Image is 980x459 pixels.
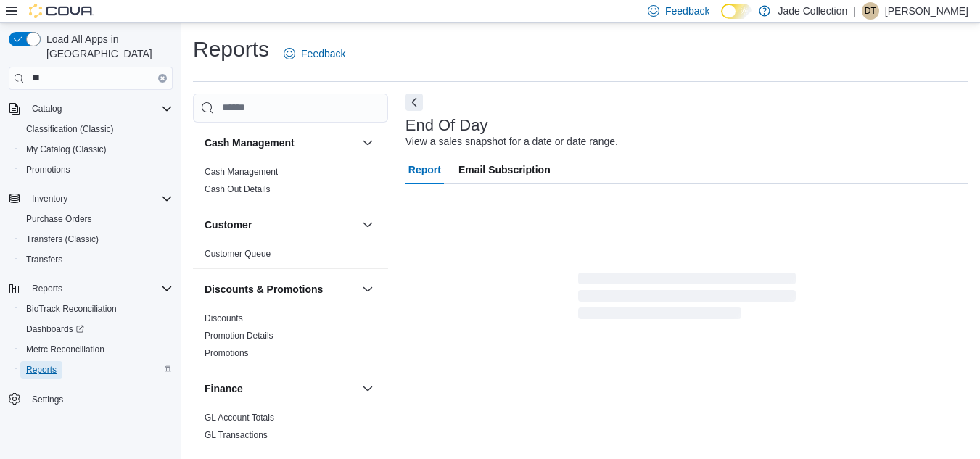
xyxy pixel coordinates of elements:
span: Transfers (Classic) [26,233,99,245]
a: Transfers [20,251,68,268]
h3: Finance [205,381,243,396]
a: Discounts [205,313,243,323]
span: Reports [26,364,57,376]
span: Settings [32,394,63,405]
button: Cash Management [359,134,376,152]
span: BioTrack Reconciliation [26,303,117,315]
span: GL Account Totals [205,412,274,423]
span: Feedback [665,4,709,18]
span: Purchase Orders [26,213,92,225]
h3: Customer [205,218,252,232]
span: Settings [26,390,173,408]
span: Loading [578,276,796,322]
span: Dashboards [20,321,173,338]
a: BioTrack Reconciliation [20,300,123,318]
button: Catalog [26,100,67,117]
button: BioTrack Reconciliation [15,299,178,319]
a: Feedback [278,39,351,68]
span: DT [865,2,876,20]
span: Reports [20,361,173,379]
span: Reports [32,283,62,294]
button: Discounts & Promotions [359,281,376,298]
span: Feedback [301,46,345,61]
span: Promotions [26,164,70,175]
button: Promotions [15,160,178,180]
span: BioTrack Reconciliation [20,300,173,318]
div: Finance [193,409,388,450]
span: Catalog [32,103,62,115]
p: [PERSON_NAME] [885,2,968,20]
button: Customer [359,216,376,233]
div: View a sales snapshot for a date or date range. [405,134,618,149]
button: Cash Management [205,136,356,150]
span: Load All Apps in [GEOGRAPHIC_DATA] [41,32,173,61]
div: Cash Management [193,163,388,204]
button: Inventory [26,190,73,207]
span: Promotions [205,347,249,359]
span: Discounts [205,313,243,324]
a: Dashboards [15,319,178,339]
span: Purchase Orders [20,210,173,228]
span: Transfers [20,251,173,268]
img: Cova [29,4,94,18]
a: Promotions [205,348,249,358]
a: Cash Out Details [205,184,271,194]
button: Reports [3,278,178,299]
span: Classification (Classic) [20,120,173,138]
button: Settings [3,389,178,410]
button: Classification (Classic) [15,119,178,139]
span: GL Transactions [205,429,268,441]
a: Cash Management [205,167,278,177]
button: Reports [15,360,178,380]
p: Jade Collection [778,2,847,20]
span: Email Subscription [458,155,551,184]
a: Purchase Orders [20,210,98,228]
button: Inventory [3,189,178,209]
div: Discounts & Promotions [193,310,388,368]
a: Dashboards [20,321,90,338]
span: Inventory [32,193,67,204]
span: My Catalog (Classic) [20,141,173,158]
span: Reports [26,280,173,297]
button: Clear input [158,74,167,83]
a: Reports [20,361,62,379]
div: Desaray Thompson [862,2,879,20]
span: Metrc Reconciliation [26,344,104,355]
span: My Catalog (Classic) [26,144,107,155]
a: Metrc Reconciliation [20,341,110,358]
span: Promotion Details [205,330,273,342]
span: Dark Mode [721,19,722,20]
h3: Discounts & Promotions [205,282,323,297]
button: Purchase Orders [15,209,178,229]
button: Metrc Reconciliation [15,339,178,360]
button: Next [405,94,423,111]
span: Classification (Classic) [26,123,114,135]
button: Catalog [3,99,178,119]
a: Promotions [20,161,76,178]
span: Customer Queue [205,248,271,260]
span: Cash Management [205,166,278,178]
a: GL Account Totals [205,413,274,423]
h3: End Of Day [405,117,488,134]
span: Cash Out Details [205,183,271,195]
span: Promotions [20,161,173,178]
span: Catalog [26,100,173,117]
a: GL Transactions [205,430,268,440]
span: Metrc Reconciliation [20,341,173,358]
button: My Catalog (Classic) [15,139,178,160]
button: Finance [359,380,376,397]
span: Inventory [26,190,173,207]
nav: Complex example [9,93,173,447]
button: Reports [26,280,68,297]
span: Transfers [26,254,62,265]
button: Transfers [15,249,178,270]
button: Finance [205,381,356,396]
span: Report [408,155,441,184]
input: Dark Mode [721,4,752,19]
button: Discounts & Promotions [205,282,356,297]
p: | [853,2,856,20]
a: My Catalog (Classic) [20,141,112,158]
h3: Cash Management [205,136,295,150]
a: Classification (Classic) [20,120,120,138]
a: Transfers (Classic) [20,231,104,248]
